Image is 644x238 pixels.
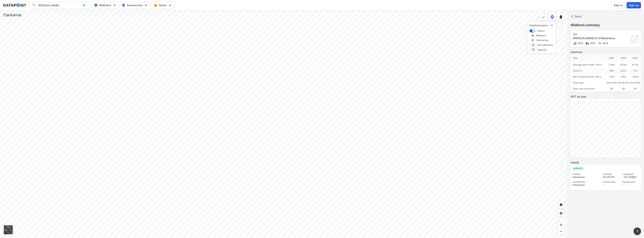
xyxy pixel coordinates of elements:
div: 03:45 PM [629,80,641,86]
img: map_pin_mid.602f9df1.svg [94,3,98,7]
div: Polygon tool [540,13,547,21]
div: Stafford Rd N Of Blackberry [573,36,630,40]
img: +XpAUvaXAN7GudzAAAAAElFTkSuQmCC [559,203,563,207]
div: Peak hour direction [571,86,606,92]
input: Search [36,2,81,8]
div: Peak hour [571,80,606,86]
span: 2025 [602,42,608,45]
img: close-external-leyer.3061a1c7.svg [550,24,553,27]
img: 5YPKRKmlfpI5mqlR8AD95paCi+0kK1fRFDJSaMmawlwaeJcJwk9O2fotCW5ve9gAAAAASUVORK5CYII= [144,3,148,7]
div: Home [558,201,565,208]
span: ? [636,229,639,234]
label: Details [571,161,641,164]
label: Summary [571,50,641,54]
img: data-point-layers.37681fc9.svg [551,15,554,19]
button: delete [550,24,553,27]
span: Sign in [614,3,623,7]
div: Zoom in [558,221,565,228]
button: Dates [151,2,174,9]
div: 554 [573,33,630,36]
img: 5YPKRKmlfpI5mqlR8AD95paCi+0kK1fRFDJSaMmawlwaeJcJwk9O2fotCW5ve9gAAAAASUVORK5CYII= [113,3,116,7]
button: Intersection [120,2,150,9]
a: Sign in [611,2,626,9]
button: Back [571,13,583,19]
img: MAAAAAElFTkSuQmCC [559,230,563,233]
div: 11 % [629,68,641,74]
div: -- [623,184,639,187]
div: -10.8 % [629,74,641,80]
button: DataPoint layers [549,13,556,21]
div: Community [603,181,619,184]
img: marker_Intersection.6861001b.svg [531,39,534,42]
img: Volume count [573,41,577,45]
div: 7,280 [606,62,618,68]
div: 8,483 [618,62,629,68]
a: Sign up [626,2,641,8]
div: 2021 [606,54,618,62]
span: Intersection [122,3,147,7]
img: +Dz8AAAAASUVORK5CYII= [542,15,546,19]
img: 5YPKRKmlfpI5mqlR8AD95paCi+0kK1fRFDJSaMmawlwaeJcJwk9O2fotCW5ve9gAAAAASUVORK5CYII= [168,3,172,7]
div: 10 % [606,68,618,74]
div: 2025 [629,54,641,62]
div: Latitude [603,173,619,176]
div: Speed limit [623,181,639,184]
label: ADT by year [571,95,641,98]
div: -122.732067 [623,176,639,179]
span: Dates [154,3,171,7]
div: Clackamas [3,12,22,18]
button: more [634,228,641,235]
label: Default [537,29,545,32]
img: Vehicle class [585,41,589,45]
div: View my location [558,210,565,217]
div: Clackamas [572,184,599,187]
div: SB [629,86,641,92]
div: 7.9 % [618,74,629,80]
div: 6,754 [629,62,641,68]
div: Longitude [623,173,639,176]
div: -- [603,184,619,187]
label: Lane geometry [537,43,553,46]
div: Clackamas [572,176,599,179]
span: 2025 [577,42,583,45]
div: SB [606,86,618,92]
span: Sign up [629,3,639,7]
div: ADT annual growth rate % [571,74,606,80]
div: County [572,173,599,176]
div: 04:30 PM [618,80,629,86]
img: layers.ee07997e.svg [559,15,563,19]
img: map_pin_int.54838e6b.svg [121,3,126,7]
div: Jurisdiction [572,181,599,184]
span: Active [574,167,584,170]
div: 04:15 PM [606,80,618,86]
img: Vehicle speed [598,41,602,45]
img: dataPointLogo.9353c09d.svg [3,3,26,7]
div: SB [618,86,629,92]
button: Midblock [92,2,119,9]
div: Truck % [571,68,606,74]
div: 45.351733 [603,176,619,179]
div: 2023 [618,54,629,62]
div: Toggle basemap [3,225,13,235]
button: Sign up [627,2,641,8]
div: Year [571,54,606,62]
span: 2025 [589,42,596,45]
img: zeq5HYn9AnE9l6UmnFLPAAAAAElFTkSuQmCC [559,211,563,215]
img: marker_Midblock.5ba75e30.svg [531,34,534,37]
img: ZvzfEJKXnyWIrJytrsY285QMwk63cM6Drc+sIAAAAASUVORK5CYII= [559,223,563,227]
p: DataPoint layers [529,24,553,27]
div: Zoom out [558,228,565,235]
div: -7.9 % [606,74,618,80]
button: Sign in [611,2,625,9]
span: Midblock [94,3,116,7]
div: 9.8 % [618,68,629,74]
label: Capacity [537,48,547,51]
div: Average daily traffic (ADT) [571,62,606,68]
label: Intersection [536,39,549,42]
label: Midblock [536,34,546,37]
div: Clear search [81,2,87,8]
span: Back [572,15,582,18]
img: calendar-gold.39a51dde.svg [154,3,157,7]
label: Midblock summary [571,22,641,28]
